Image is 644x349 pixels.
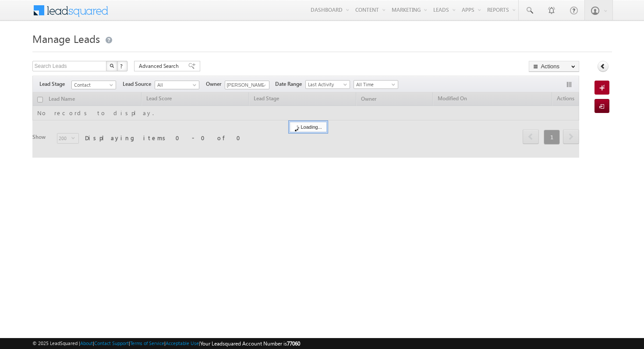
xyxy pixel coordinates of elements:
span: ? [120,62,124,70]
a: Terms of Service [130,340,164,346]
span: Your Leadsquared Account Number is [200,340,300,347]
span: All [155,81,197,89]
span: Contact [72,81,113,89]
span: Owner [206,80,225,88]
span: Date Range [275,80,305,88]
a: All [155,81,199,89]
img: Search [110,63,114,68]
button: Actions [529,61,579,72]
input: Type to Search [225,81,269,89]
a: Show All Items [258,81,269,90]
a: All Time [354,80,398,89]
a: Contact [71,81,116,89]
a: About [80,340,93,346]
div: Loading... [290,122,327,132]
a: Acceptable Use [166,340,199,346]
span: Lead Stage [39,80,71,88]
span: Lead Source [123,80,155,88]
span: © 2025 LeadSquared | | | | | [32,339,300,348]
span: 77060 [287,340,300,347]
a: Contact Support [94,340,129,346]
span: Last Activity [306,81,347,88]
span: Manage Leads [32,32,100,46]
button: ? [117,61,127,71]
a: Last Activity [305,80,350,89]
span: All Time [354,81,396,88]
span: Advanced Search [139,62,181,70]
